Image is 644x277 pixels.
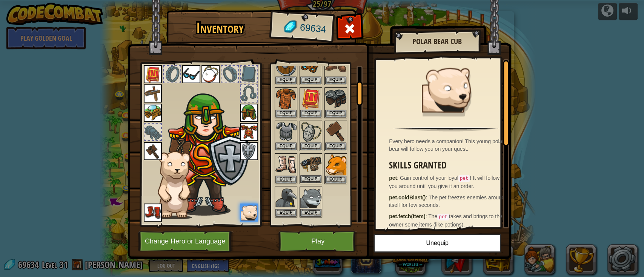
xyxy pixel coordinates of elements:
[144,204,162,222] img: portrait.png
[397,175,400,181] span: :
[325,110,346,118] button: Equip
[300,209,321,217] button: Equip
[422,65,471,114] img: portrait.png
[389,213,425,219] strong: pet.fetch(item)
[144,142,162,160] img: portrait.png
[144,104,162,122] img: portrait.png
[389,138,507,153] div: Every hero needs a companion! This young polar bear will follow you on your quest.
[425,213,428,219] span: :
[144,84,162,103] img: portrait.png
[275,176,297,184] button: Equip
[5,5,54,11] span: Hi. Need any help?
[325,88,346,109] img: portrait.png
[300,88,321,109] img: portrait.png
[278,231,357,252] button: Play
[157,151,192,219] img: Polar-bear-cub-paper-doll.png
[168,77,249,216] img: female.png
[426,194,429,200] span: :
[275,121,297,142] img: portrait.png
[373,234,501,253] button: Unequip
[275,154,297,175] img: portrait.png
[300,142,321,150] button: Equip
[182,65,200,83] img: portrait.png
[240,204,258,222] img: portrait.png
[325,176,346,184] button: Equip
[172,20,268,36] h1: Inventory
[389,175,397,181] strong: pet
[300,21,327,37] span: 69634
[389,175,500,189] span: Gain control of your loyal ! It will follow you around until you give it an order.
[300,110,321,118] button: Equip
[437,214,449,220] code: pet
[401,37,472,46] h2: Polar Bear Cub
[300,154,321,175] img: portrait.png
[144,65,162,83] img: portrait.png
[325,77,346,84] button: Equip
[393,127,499,132] img: hr.png
[300,187,321,208] img: portrait.png
[300,175,321,183] button: Equip
[275,110,297,118] button: Equip
[389,213,502,228] span: The takes and brings to the owner some items (like potions).
[325,121,346,142] img: portrait.png
[240,123,258,141] img: portrait.png
[275,77,297,84] button: Equip
[389,160,507,170] h3: Skills Granted
[275,209,297,217] button: Equip
[325,154,346,175] img: portrait.png
[240,142,258,160] img: portrait.png
[389,194,504,208] span: The pet freezes enemies around itself for few seconds.
[325,142,346,150] button: Equip
[458,175,470,182] code: pet
[240,104,258,122] img: portrait.png
[275,88,297,109] img: portrait.png
[389,194,426,200] strong: pet.coldBlast()
[138,231,234,252] button: Change Hero or Language
[275,187,297,208] img: portrait.png
[300,77,321,84] button: Equip
[275,142,297,150] button: Equip
[201,65,220,83] img: portrait.png
[300,121,321,142] img: portrait.png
